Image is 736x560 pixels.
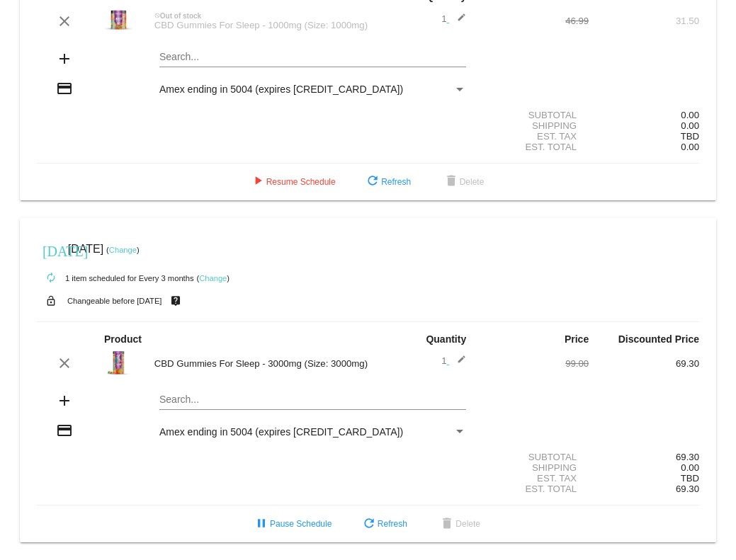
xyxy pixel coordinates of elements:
[106,246,140,254] small: ( )
[104,348,132,377] img: image_6483441.jpg
[589,358,699,369] div: 69.30
[681,131,699,142] span: TBD
[43,292,60,310] mat-icon: lock_open
[104,6,132,34] img: image_6483441-1.jpg
[681,120,699,131] span: 0.00
[147,358,368,369] div: CBD Gummies For Sleep - 3000mg (Size: 3000mg)
[426,333,466,345] strong: Quantity
[147,12,368,20] div: Out of stock
[159,52,466,63] input: Search...
[443,173,460,190] mat-icon: delete
[43,270,60,287] mat-icon: autorenew
[159,84,466,95] mat-select: Payment Method
[681,462,699,473] span: 0.00
[56,355,73,372] mat-icon: clear
[565,333,589,345] strong: Price
[441,13,466,24] span: 1
[249,177,336,187] span: Resume Schedule
[253,519,332,529] span: Pause Schedule
[478,16,589,26] div: 46.99
[478,462,589,473] div: Shipping
[478,142,589,152] div: Est. Total
[67,297,162,305] small: Changeable before [DATE]
[154,13,160,18] mat-icon: not_interested
[253,516,270,533] mat-icon: pause
[196,274,230,282] small: ( )
[681,473,699,484] span: TBD
[427,511,492,537] button: Delete
[443,177,485,187] span: Delete
[449,355,466,372] mat-icon: edit
[349,511,419,537] button: Refresh
[478,473,589,484] div: Est. Tax
[249,173,266,190] mat-icon: play_arrow
[104,333,142,345] strong: Product
[159,84,403,95] span: Amex ending in 5004 (expires [CREDIT_CARD_DATA])
[478,131,589,142] div: Est. Tax
[478,452,589,462] div: Subtotal
[56,80,73,97] mat-icon: credit_card
[37,274,194,282] small: 1 item scheduled for Every 3 months
[478,358,589,369] div: 99.00
[199,274,227,282] a: Change
[167,292,184,310] mat-icon: live_help
[43,241,60,258] mat-icon: [DATE]
[589,110,699,120] div: 0.00
[618,333,699,345] strong: Discounted Price
[478,484,589,494] div: Est. Total
[147,20,368,30] div: CBD Gummies For Sleep - 1000mg (Size: 1000mg)
[364,173,381,190] mat-icon: refresh
[676,484,699,494] span: 69.30
[159,426,466,438] mat-select: Payment Method
[56,13,73,30] mat-icon: clear
[361,516,378,533] mat-icon: refresh
[478,110,589,120] div: Subtotal
[56,392,73,409] mat-icon: add
[56,422,73,439] mat-icon: credit_card
[361,519,407,529] span: Refresh
[589,16,699,26] div: 31.50
[353,169,422,195] button: Refresh
[449,13,466,30] mat-icon: edit
[364,177,411,187] span: Refresh
[441,355,466,366] span: 1
[109,246,137,254] a: Change
[681,142,699,152] span: 0.00
[238,169,347,195] button: Resume Schedule
[589,452,699,462] div: 69.30
[242,511,343,537] button: Pause Schedule
[56,50,73,67] mat-icon: add
[438,519,480,529] span: Delete
[431,169,496,195] button: Delete
[159,426,403,438] span: Amex ending in 5004 (expires [CREDIT_CARD_DATA])
[478,120,589,131] div: Shipping
[159,394,466,406] input: Search...
[438,516,455,533] mat-icon: delete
